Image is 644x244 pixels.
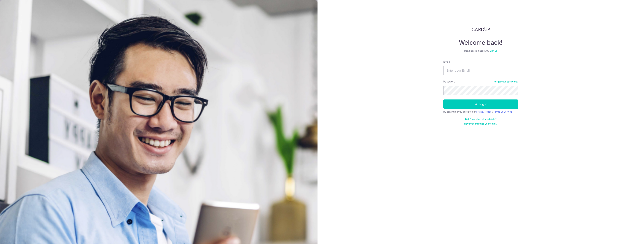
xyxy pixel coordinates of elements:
[443,110,518,113] div: By continuing you agree to our &
[443,80,455,83] label: Password
[465,118,496,121] a: Didn't receive unlock details?
[472,27,490,31] img: CardUp Logo
[494,80,518,83] a: Forgot your password?
[443,39,518,46] h4: Welcome back!
[490,49,497,52] a: Sign up
[464,122,497,125] a: Haven't confirmed your email?
[443,60,450,64] label: Email
[476,110,491,113] a: Privacy Policy
[443,49,518,52] div: Don’t have an account?
[443,99,518,109] button: Log in
[493,110,512,113] a: Terms Of Service
[443,66,518,75] input: Enter your Email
